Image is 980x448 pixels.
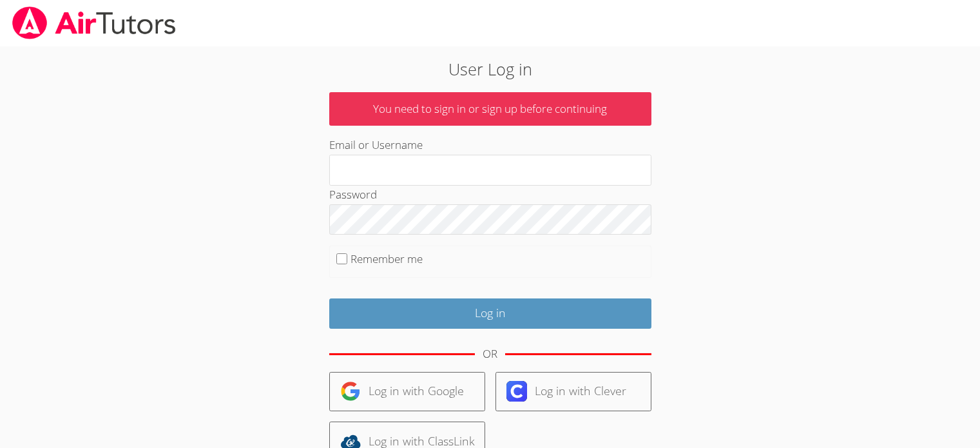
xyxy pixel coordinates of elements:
[329,187,377,202] label: Password
[329,92,651,126] p: You need to sign in or sign up before continuing
[483,345,497,364] div: OR
[495,372,651,411] a: Log in with Clever
[11,6,177,39] img: airtutors_banner-c4298cdbf04f3fff15de1276eac7730deb9818008684d7c2e4769d2f7ddbe033.png
[340,381,361,402] img: google-logo-50288ca7cdecda66e5e0955fdab243c47b7ad437acaf1139b6f446037453330a.svg
[329,137,423,152] label: Email or Username
[226,57,754,81] h2: User Log in
[329,298,651,329] input: Log in
[351,251,423,266] label: Remember me
[329,372,485,411] a: Log in with Google
[506,381,527,402] img: clever-logo-6eab21bc6e7a338710f1a6ff85c0baf02591cd810cc4098c63d3a4b26e2feb20.svg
